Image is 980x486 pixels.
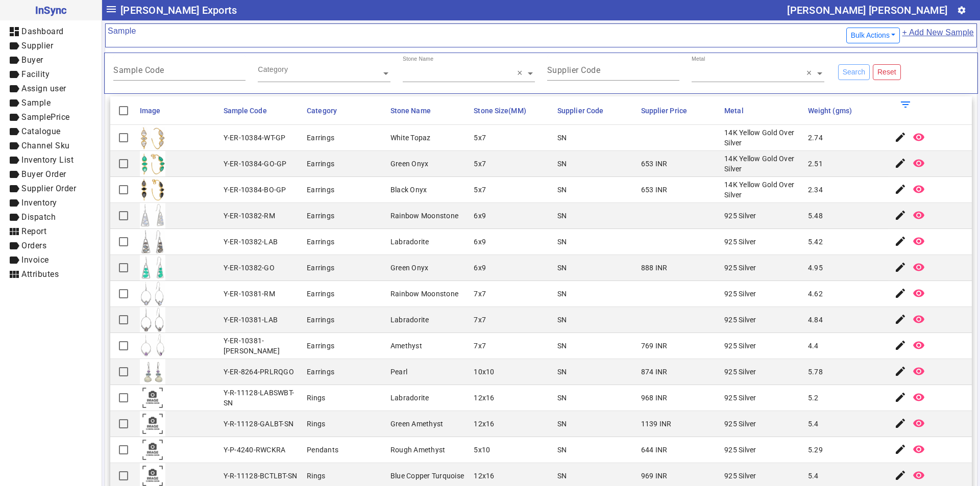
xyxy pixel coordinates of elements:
div: 969 INR [641,471,668,481]
div: SN [557,237,567,247]
div: Category [258,64,288,74]
div: Y-R-11128-GALBT-SN [224,419,294,429]
mat-icon: label [8,83,20,95]
div: 5.42 [808,237,823,247]
div: 5.48 [808,211,823,221]
mat-icon: remove_red_eye [913,365,925,377]
div: Labradorite [390,237,429,247]
span: Weight (gms) [808,107,852,115]
div: Y-ER-8264-PRLRQGO [224,367,294,377]
div: Blue Copper Turquoise [390,471,464,481]
div: Amethyst [390,341,422,351]
div: Earrings [307,289,334,299]
img: comingsoon.png [140,411,165,437]
div: Y-ER-10382-LAB [224,237,278,247]
img: 6b33a039-b376-4f09-8191-9e6e7e61375c [140,203,165,228]
div: 6x9 [474,237,486,247]
span: Clear all [806,68,815,79]
mat-icon: edit [894,287,906,299]
mat-icon: label [8,254,20,266]
span: Invoice [21,255,49,265]
div: [PERSON_NAME] [PERSON_NAME] [787,2,947,18]
div: SN [557,185,567,195]
div: SN [557,367,567,377]
div: Y-ER-10382-RM [224,211,275,221]
mat-icon: remove_red_eye [913,209,925,221]
div: 925 Silver [724,263,756,273]
div: SN [557,211,567,221]
div: 925 Silver [724,445,756,455]
div: Y-ER-10381-LAB [224,315,278,325]
div: Y-ER-10381-[PERSON_NAME] [224,336,301,356]
div: 874 INR [641,367,668,377]
div: SN [557,315,567,325]
mat-icon: remove_red_eye [913,287,925,299]
div: Earrings [307,263,334,273]
div: Rainbow Moonstone [390,289,458,299]
mat-icon: edit [894,365,906,377]
a: + Add New Sample [901,26,974,45]
div: 6x9 [474,263,486,273]
div: 5.29 [808,445,823,455]
mat-icon: edit [894,209,906,221]
span: InSync [8,2,93,18]
span: Stone Size(MM) [474,107,526,115]
div: 925 Silver [724,237,756,247]
div: 5.78 [808,367,823,377]
div: Labradorite [390,315,429,325]
mat-icon: settings [957,6,966,15]
div: 5x10 [474,445,490,455]
mat-icon: remove_red_eye [913,443,925,455]
div: 14K Yellow Gold Over Silver [724,127,802,148]
div: 968 INR [641,393,668,403]
span: Dispatch [21,212,56,222]
mat-icon: view_module [8,268,20,280]
mat-icon: remove_red_eye [913,469,925,481]
span: Stone Name [390,107,431,115]
mat-icon: label [8,240,20,252]
mat-icon: remove_red_eye [913,183,925,195]
div: 925 Silver [724,419,756,429]
div: 2.51 [808,159,823,169]
mat-icon: edit [894,157,906,169]
div: 5x7 [474,159,486,169]
mat-icon: edit [894,131,906,143]
div: SN [557,133,567,143]
div: 4.62 [808,289,823,299]
div: Metal [692,55,705,63]
div: SN [557,341,567,351]
div: Pearl [390,367,407,377]
img: 934b3a39-50bb-4311-a0d8-b83f8e581c08 [140,125,165,150]
span: Assign user [21,84,66,93]
div: 1139 INR [641,419,672,429]
div: 925 Silver [724,341,756,351]
div: Y-ER-10384-GO-GP [224,159,287,169]
img: comingsoon.png [140,385,165,411]
span: Sample [21,98,51,108]
mat-icon: remove_red_eye [913,313,925,325]
span: Report [21,226,46,236]
div: Earrings [307,367,334,377]
div: 925 Silver [724,367,756,377]
mat-icon: label [8,211,20,223]
div: SN [557,419,567,429]
span: Metal [724,107,744,115]
mat-icon: remove_red_eye [913,391,925,403]
div: 7x7 [474,289,486,299]
div: Earrings [307,341,334,351]
mat-icon: label [8,40,20,52]
span: Facility [21,69,50,79]
div: Earrings [307,211,334,221]
mat-icon: edit [894,417,906,429]
mat-icon: label [8,97,20,109]
mat-icon: remove_red_eye [913,157,925,169]
mat-icon: label [8,54,20,66]
span: Orders [21,241,46,250]
mat-icon: label [8,168,20,181]
span: Inventory List [21,155,73,165]
span: Sample Code [224,107,267,115]
div: 925 Silver [724,211,756,221]
mat-icon: label [8,140,20,152]
mat-label: Supplier Code [547,65,601,75]
div: Y-P-4240-RWCKRA [224,445,286,455]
